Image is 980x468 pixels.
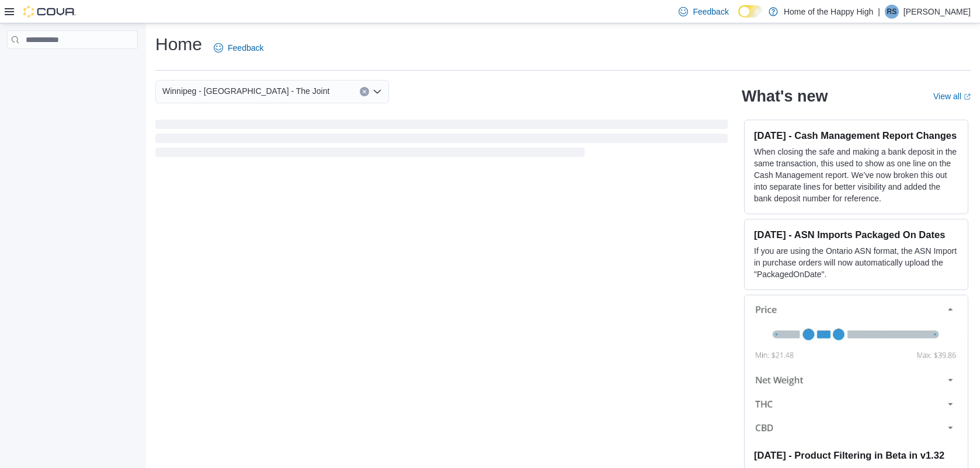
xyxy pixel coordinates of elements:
[784,5,873,19] p: Home of the Happy High
[754,146,958,204] p: When closing the safe and making a bank deposit in the same transaction, this used to show as one...
[738,5,763,18] input: Dark Mode
[754,449,958,461] h3: [DATE] - Product Filtering in Beta in v1.32
[933,92,971,101] a: View allExternal link
[887,5,897,19] span: RS
[754,245,958,280] p: If you are using the Ontario ASN format, the ASN Import in purchase orders will now automatically...
[162,84,329,98] span: Winnipeg - [GEOGRAPHIC_DATA] - The Joint
[373,87,382,96] button: Open list of options
[903,5,971,19] p: [PERSON_NAME]
[228,42,263,54] span: Feedback
[754,130,958,141] h3: [DATE] - Cash Management Report Changes
[155,122,728,159] span: Loading
[209,36,268,60] a: Feedback
[23,6,76,18] img: Cova
[964,93,971,100] svg: External link
[155,33,202,56] h1: Home
[878,5,880,19] p: |
[885,5,899,19] div: Rajiv Sivasubramaniam
[693,6,728,18] span: Feedback
[360,87,369,96] button: Clear input
[742,87,828,106] h2: What's new
[754,229,958,240] h3: [DATE] - ASN Imports Packaged On Dates
[7,51,138,79] nav: Complex example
